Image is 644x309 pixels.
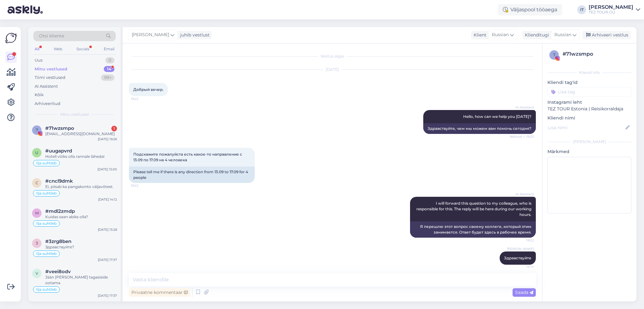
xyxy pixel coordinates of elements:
span: Hello, how can we help you [DATE]? [463,114,531,119]
div: [DATE] 17:37 [98,257,117,262]
div: Arhiveeri vestlus [582,31,631,39]
span: 19:23 [510,265,534,270]
span: AI Assistent [510,105,534,110]
span: #cncl9dmk [45,178,73,184]
span: 19:22 [131,97,154,101]
div: IT [577,5,586,14]
div: [DATE] [129,67,536,72]
p: Kliendi nimi [547,115,631,121]
div: Kõik [35,92,44,98]
div: [DATE] 14:12 [98,197,117,202]
span: #mdl2zmdp [45,208,75,214]
div: Jään [PERSON_NAME] tagasiside ootama [45,274,117,286]
div: # 71wzsmpo [563,50,630,58]
div: [PERSON_NAME] [547,139,631,145]
div: Please tell me if there is any direction from 13.09 to 17.09 for 4 people [129,167,255,183]
span: Ilja suhtleb [36,161,57,165]
span: Ilja suhtleb [36,252,57,256]
a: [PERSON_NAME]TEZ TOUR OÜ [589,5,640,15]
div: Ei, piisab ka pangakonto väljavõtest. [45,184,117,190]
input: Lisa nimi [548,124,624,131]
span: [PERSON_NAME] [507,246,534,251]
span: #veei8odv [45,269,71,274]
div: Kliendi info [547,70,631,75]
span: Ilja suhtleb [36,191,57,195]
span: Otsi kliente [39,33,64,39]
span: Russian [492,31,509,38]
div: 0 [105,57,114,63]
span: [PERSON_NAME] [132,31,169,38]
span: m [35,211,39,215]
span: Saada [515,290,533,295]
div: [DATE] 13:28 [98,227,117,232]
span: u [35,150,38,155]
p: Märkmed [547,148,631,155]
div: Tiimi vestlused [35,74,65,81]
div: Klient [471,32,486,38]
div: TEZ TOUR OÜ [589,10,633,15]
div: Я перешлю этот вопрос своему коллеге, который этим занимается. Ответ будет здесь в рабочее время. [410,221,536,238]
span: Подскажите пожалуйста есть какое-то направление с 13.09 по 17.09 на 4 человека [133,152,243,162]
div: Vestlus algas [129,53,536,59]
img: Askly Logo [5,32,17,44]
span: 3 [36,241,38,246]
p: TEZ TOUR Estonia | Reisikorraldaja [547,106,631,112]
div: AI Assistent [35,83,58,90]
input: Lisa tag [547,87,631,97]
p: Kliendi tag'id [547,79,631,86]
span: I will forward this question to my colleague, who is responsible for this. The reply will be here... [416,201,532,217]
span: #71wzsmpo [45,125,74,131]
span: c [36,180,38,185]
div: Minu vestlused [35,66,67,72]
div: Kuidas saan abiks olla? [45,214,117,220]
div: juhib vestlust [178,32,210,38]
div: [PERSON_NAME] [589,5,633,10]
div: Здравствуйте, чем мы можем вам помочь сегодня? [423,123,536,134]
span: Ilja suhtleb [36,288,57,291]
div: [DATE] 15:05 [97,167,117,172]
span: 19:22 [510,238,534,243]
span: 7 [553,52,555,57]
span: v [36,271,38,276]
span: Здравствуйте [504,256,531,260]
div: 14 [104,66,114,72]
span: Minu vestlused [60,112,89,117]
span: AI Assistent [510,192,534,196]
div: Email [103,45,116,53]
span: #uugapvrd [45,148,72,154]
div: Arhiveeritud [35,101,60,107]
span: Ilja suhtleb [36,222,57,225]
div: Uus [35,57,42,63]
span: #3zrg8ben [45,239,71,244]
span: Добрый вечер. [133,87,164,92]
div: [DATE] 17:37 [98,293,117,298]
div: Здравствуйте? [45,244,117,250]
span: Russian [554,31,571,38]
div: Socials [75,45,91,53]
span: Nähtud ✓ 19:22 [510,134,534,139]
div: Web [53,45,64,53]
div: 1 [111,126,117,131]
p: Instagrami leht [547,99,631,106]
div: Hotell võiks olla rannale lähedal [45,154,117,159]
div: Klienditugi [522,32,549,38]
span: 19:22 [131,183,154,188]
div: Väljaspool tööaega [498,4,562,15]
span: 7 [36,128,38,132]
div: [EMAIL_ADDRESS][DOMAIN_NAME] [45,131,117,137]
div: [DATE] 19:26 [98,137,117,141]
div: 99+ [101,74,114,81]
div: All [33,45,41,53]
div: Privaatne kommentaar [129,288,190,297]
